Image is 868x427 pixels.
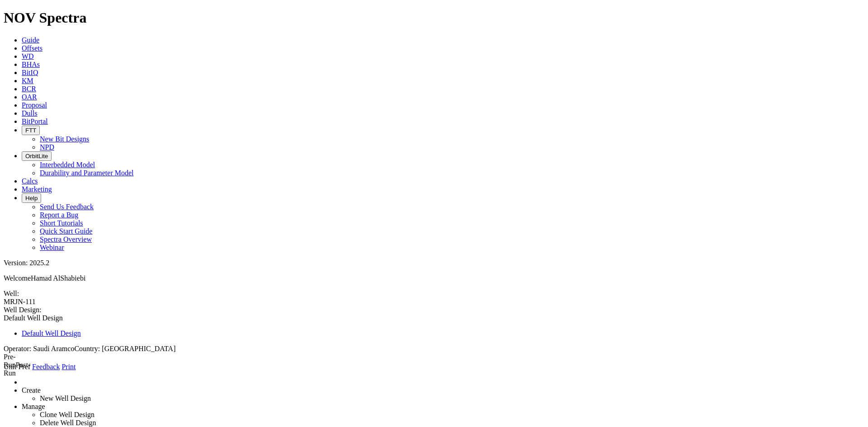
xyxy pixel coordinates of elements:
[22,403,45,410] a: Manage
[32,363,60,371] a: Feedback
[22,93,37,101] a: OAR
[22,52,34,60] a: WD
[22,126,40,135] button: FTT
[40,203,94,211] a: Send Us Feedback
[4,306,864,338] span: Well Design:
[4,298,36,305] span: MRJN-111
[22,329,81,337] a: Default Well Design
[22,85,36,93] a: BCR
[40,143,54,151] a: NPD
[4,314,63,322] span: Default Well Design
[22,44,42,52] a: Offsets
[4,345,74,352] span: Operator: Saudi Aramco
[22,117,48,125] a: BitPortal
[40,244,64,251] a: Webinar
[22,193,41,203] button: Help
[22,101,47,109] a: Proposal
[22,151,52,161] button: OrbitLite
[40,394,91,402] a: New Well Design
[22,61,40,68] a: BHAs
[22,386,41,394] a: Create
[40,219,83,227] a: Short Tutorials
[61,363,75,371] a: Print
[31,274,85,282] span: Hamad AlShabiebi
[22,185,52,193] a: Marketing
[4,259,864,267] div: Version: 2025.2
[40,411,94,418] a: Clone Well Design
[40,135,89,143] a: New Bit Designs
[22,36,39,44] a: Guide
[22,109,38,117] a: Dulls
[25,195,38,202] span: Help
[22,77,33,84] a: KM
[40,211,78,219] a: Report a Bug
[40,419,96,427] a: Delete Well Design
[74,345,175,352] span: Country: [GEOGRAPHIC_DATA]
[25,153,48,160] span: OrbitLite
[4,363,30,371] a: Unit Pref
[4,290,864,306] span: Well:
[40,169,134,177] a: Durability and Parameter Model
[40,227,92,235] a: Quick Start Guide
[4,361,31,377] label: Post-Run
[22,69,38,76] a: BitIQ
[4,9,864,26] h1: NOV Spectra
[22,177,38,185] a: Calcs
[4,353,16,369] label: Pre-Run
[4,274,864,282] p: Welcome
[40,161,95,169] a: Interbedded Model
[25,127,36,134] span: FTT
[40,235,92,243] a: Spectra Overview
